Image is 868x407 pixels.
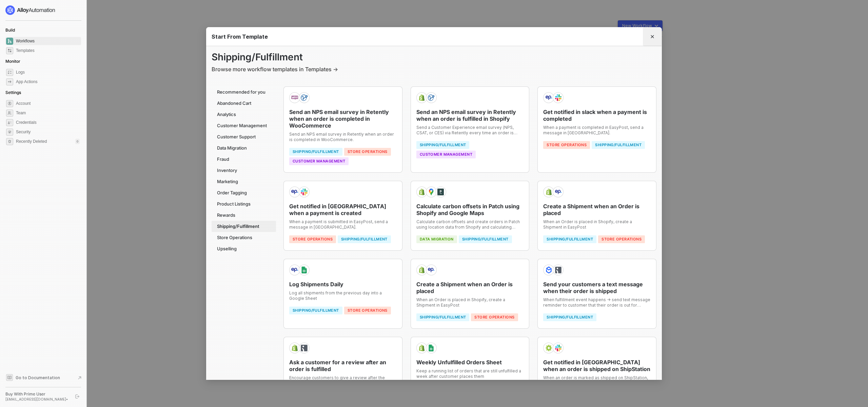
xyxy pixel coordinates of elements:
img: integration-icon [291,94,298,101]
img: integration-icon [437,189,444,195]
p: When an Order is placed in Shopify, create a Shipment in EasyPost [416,297,524,308]
img: integration-icon [546,345,552,351]
div: Shipping/Fulfillment [543,235,596,243]
div: Send an NPS email survey in Retently when an order is completed in WooCommerce [289,109,397,129]
div: Shipping/Fulfillment [212,221,276,232]
div: Log Shipments Daily [289,281,397,288]
div: Marketing [212,176,276,187]
div: Abandoned Cart [212,98,276,109]
div: Fraud [212,154,276,165]
img: integration-icon [301,345,307,351]
div: Weekly Unfulfilled Orders Sheet [416,359,524,366]
div: Customer Support [212,131,276,142]
p: When a payment is completed in EasyPost, send a message in [GEOGRAPHIC_DATA]. [543,125,651,136]
div: Send your customers a text message when their order is shipped [543,281,651,294]
img: integration-icon [418,94,425,101]
div: Create a Shipment when an Order is placed [543,203,651,216]
img: integration-icon [546,189,552,195]
div: Data Migration [416,235,457,243]
img: integration-icon [428,267,434,273]
div: Inventory [212,165,276,176]
img: integration-icon [555,345,561,351]
div: Customer Management [416,151,476,158]
p: When a payment is submitted in EasyPost, send a message in [GEOGRAPHIC_DATA]. [289,219,397,230]
div: Shipping/Fulfillment [338,235,391,243]
a: Browse more workflow templates in Templates → [212,65,338,73]
div: Shipping/Fulfillment [543,313,596,321]
div: Store Operations [471,313,518,321]
div: Shipping/Fulfillment [592,141,645,149]
div: Shipping/Fulfillment [459,235,512,243]
img: integration-icon [301,267,307,273]
div: Store Operations [344,148,391,156]
div: Shipping/Fulfillment [289,148,342,156]
p: Keep a running list of orders that are still unfulfilled a week after customer places them [416,368,524,379]
div: Start From Template [212,33,656,40]
img: integration-icon [291,267,298,273]
p: Send a Customer Experience email survey (NPS, CSAT, or CES) via Retently every time an order is f... [416,125,524,136]
div: Create a Shipment when an Order is placed [416,281,524,294]
img: integration-icon [291,345,298,351]
p: When fulfillment event happens -> send text message reminder to customer that their order is out ... [543,297,651,308]
img: integration-icon [555,94,561,101]
div: Ask a customer for a review after an order is fulfilled [289,359,397,372]
p: Calculate carbon offsets and create orders in Patch using location data from Shopify and calculat... [416,219,524,230]
div: Recommended for you [212,86,276,98]
div: Rewards [212,210,276,221]
div: Shipping/Fulfillment [416,141,470,149]
img: integration-icon [555,189,561,195]
img: integration-icon [301,189,307,195]
img: integration-icon [546,267,552,273]
p: Log all shipments from the previous day into a Google Sheet [289,290,397,301]
div: Send an NPS email survey in Retently when an order is fulfilled in Shopify [416,109,524,122]
div: Upselling [212,243,276,254]
p: Encourage customers to give a review after the magic moment of receiving their products. When an ... [289,375,397,386]
div: Get notified in [GEOGRAPHIC_DATA] when an order is shipped on ShipStation [543,359,651,372]
div: Product Listings [212,198,276,210]
h1: Shipping/Fulfillment [212,52,656,63]
img: integration-icon [301,94,307,101]
img: integration-icon [555,267,561,273]
div: Store Operations [543,141,590,149]
p: Send an NPS email survey in Retently when an order is completed in WooCommerce. [289,132,397,142]
div: Get notified in slack when a payment is completed [543,109,651,122]
div: Data Migration [212,142,276,154]
p: When an Order is placed in Shopify, create a Shipment in EasyPost [543,219,651,230]
div: Shipping/Fulfillment [416,313,470,321]
div: Store Operations [289,235,336,243]
div: Store Operations [598,235,645,243]
img: integration-icon [291,189,298,195]
div: Calculate carbon offsets in Patch using Shopify and Google Maps [416,203,524,216]
button: Close [643,27,662,46]
img: integration-icon [428,345,434,351]
div: Customer Management [289,157,349,165]
img: integration-icon [418,345,425,351]
div: Store Operations [344,307,391,314]
img: integration-icon [418,267,425,273]
div: Customer Management [212,120,276,131]
img: integration-icon [546,94,552,101]
img: integration-icon [428,189,434,195]
div: Analytics [212,109,276,120]
img: integration-icon [428,94,434,101]
div: Store Operations [212,232,276,243]
div: Order Tagging [212,187,276,198]
img: integration-icon [418,189,425,195]
div: Get notified in [GEOGRAPHIC_DATA] when a payment is created [289,203,397,216]
p: When an order is marked as shipped on ShipStation, send a message to the team in [GEOGRAPHIC_DATA... [543,375,651,386]
div: Shipping/Fulfillment [289,307,342,314]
